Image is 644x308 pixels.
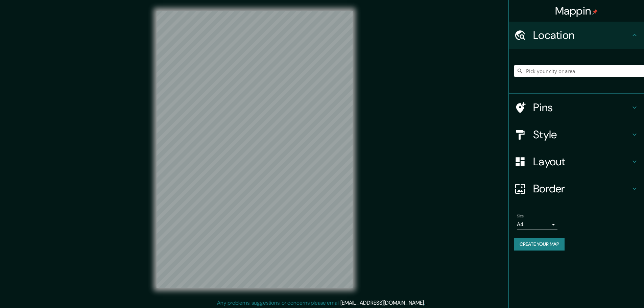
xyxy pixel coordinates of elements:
[509,121,644,148] div: Style
[517,219,557,230] div: A4
[517,213,524,219] label: Size
[514,65,644,77] input: Pick your city or area
[425,299,426,307] div: .
[592,9,598,15] img: pin-icon.png
[514,238,565,251] button: Create your map
[555,4,598,18] h4: Mappin
[217,299,425,307] p: Any problems, suggestions, or concerns please email .
[533,155,630,168] h4: Layout
[426,299,427,307] div: .
[509,22,644,49] div: Location
[533,101,630,114] h4: Pins
[340,299,424,306] a: [EMAIL_ADDRESS][DOMAIN_NAME]
[533,182,630,195] h4: Border
[509,94,644,121] div: Pins
[509,148,644,175] div: Layout
[533,128,630,141] h4: Style
[533,28,630,42] h4: Location
[157,11,353,288] canvas: Map
[509,175,644,202] div: Border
